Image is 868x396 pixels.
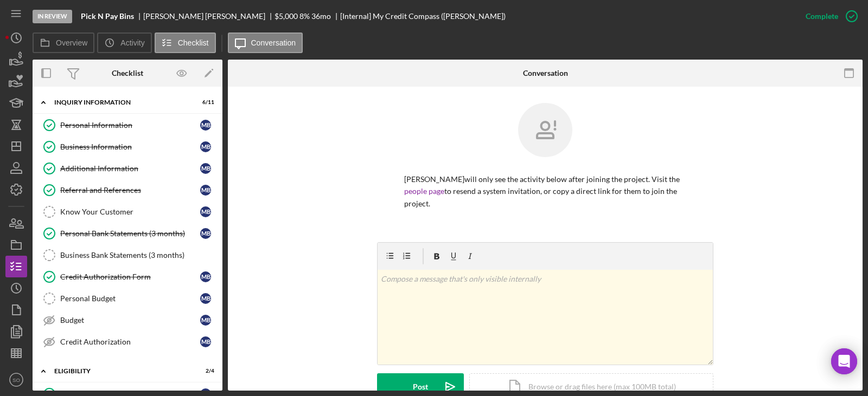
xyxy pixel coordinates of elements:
label: Checklist [178,38,209,47]
a: BudgetMB [38,309,217,331]
a: Business Bank Statements (3 months) [38,244,217,266]
div: M B [200,315,211,326]
div: Referral and References [60,186,200,194]
div: ELIGIBILITY [54,368,187,374]
div: M B [200,336,211,347]
label: Activity [120,38,144,47]
div: M B [200,141,211,152]
div: Checklist [112,69,143,77]
div: Know Your Customer [60,207,200,216]
button: Activity [97,33,151,53]
div: Personal Information [60,121,200,129]
a: Credit AuthorizationMB [38,331,217,353]
button: Overview [33,33,94,53]
div: M B [200,163,211,174]
span: $5,000 [275,11,298,21]
a: Know Your CustomerMB [38,201,217,223]
a: Credit Authorization FormMB [38,266,217,288]
div: Budget [60,316,200,324]
div: 8 % [299,12,310,21]
div: Open Intercom Messenger [831,348,857,374]
div: 2 / 4 [195,368,214,374]
div: Credit Authorization [60,337,200,346]
a: Business InformationMB [38,136,217,158]
div: Credit Authorization Form [60,272,200,281]
a: Personal InformationMB [38,114,217,136]
button: SO [5,369,27,391]
button: Complete [795,5,863,27]
button: Checklist [155,33,216,53]
div: Business Information [60,142,200,151]
div: M B [200,293,211,304]
div: Additional Information [60,164,200,173]
div: M B [200,206,211,217]
button: Conversation [228,33,303,53]
div: 36 mo [311,12,331,21]
div: [PERSON_NAME] [PERSON_NAME] [143,12,275,21]
div: M B [200,185,211,196]
a: people page [404,186,444,196]
div: Personal Budget [60,294,200,303]
b: Pick N Pay Bins [81,12,134,21]
div: M B [200,228,211,239]
div: In Review [33,10,72,23]
a: Personal Bank Statements (3 months)MB [38,223,217,244]
div: M B [200,271,211,282]
div: Complete [806,5,838,27]
label: Overview [56,38,87,47]
div: [Internal] My Credit Compass ([PERSON_NAME]) [340,12,506,21]
div: Business Bank Statements (3 months) [60,251,216,259]
a: Personal BudgetMB [38,288,217,309]
a: Referral and ReferencesMB [38,179,217,201]
div: INQUIRY INFORMATION [54,99,187,106]
label: Conversation [251,38,296,47]
div: 6 / 11 [195,99,214,106]
div: Conversation [523,69,568,77]
p: [PERSON_NAME] will only see the activity below after joining the project. Visit the to resend a s... [404,173,686,210]
a: Additional InformationMB [38,158,217,179]
text: SO [12,377,20,383]
div: M B [200,120,211,131]
div: Personal Bank Statements (3 months) [60,229,200,238]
